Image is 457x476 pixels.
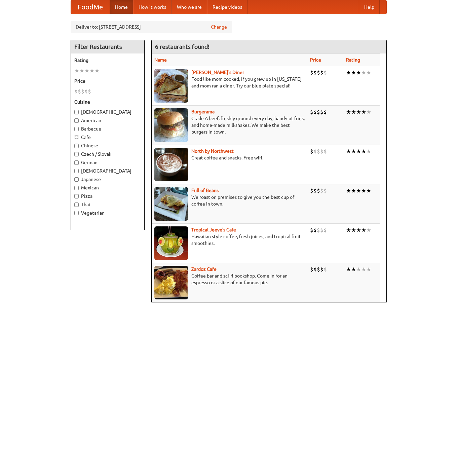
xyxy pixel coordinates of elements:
[74,177,79,182] input: Japanese
[323,187,327,194] li: $
[74,118,79,123] input: American
[351,108,356,116] li: ★
[81,88,84,95] li: $
[74,186,79,190] input: Mexican
[356,108,361,116] li: ★
[211,24,227,30] a: Change
[320,226,323,234] li: $
[323,108,327,116] li: $
[320,148,323,155] li: $
[351,187,356,194] li: ★
[74,109,141,115] label: [DEMOGRAPHIC_DATA]
[351,148,356,155] li: ★
[317,108,320,116] li: $
[191,266,217,272] a: Zardoz Cafe
[310,108,313,116] li: $
[74,160,79,165] input: German
[323,226,327,234] li: $
[84,67,89,74] li: ★
[74,99,141,105] h5: Cuisine
[191,188,219,193] a: Full of Beans
[320,108,323,116] li: $
[323,69,327,76] li: $
[359,0,380,14] a: Help
[74,110,79,114] input: [DEMOGRAPHIC_DATA]
[320,266,323,273] li: $
[74,194,79,198] input: Pizza
[74,211,79,215] input: Vegetarian
[313,69,317,76] li: $
[154,148,188,181] img: north.jpg
[351,266,356,273] li: ★
[317,187,320,194] li: $
[366,266,371,273] li: ★
[310,57,321,63] a: Price
[154,154,305,161] p: Great coffee and snacks. Free wifi.
[154,69,188,103] img: sallys.jpg
[191,109,215,114] b: Burgerama
[74,88,78,95] li: $
[310,226,313,234] li: $
[71,40,144,53] h4: Filter Restaurants
[317,148,320,155] li: $
[366,69,371,76] li: ★
[317,69,320,76] li: $
[310,266,313,273] li: $
[191,148,234,154] a: North by Northwest
[317,266,320,273] li: $
[154,233,305,247] p: Hawaiian style coffee, fresh juices, and tropical fruit smoothies.
[88,88,91,95] li: $
[313,266,317,273] li: $
[110,0,133,14] a: Home
[361,226,366,234] li: ★
[366,108,371,116] li: ★
[356,226,361,234] li: ★
[351,226,356,234] li: ★
[74,78,141,84] h5: Price
[313,148,317,155] li: $
[74,151,141,157] label: Czech / Slovak
[310,69,313,76] li: $
[154,115,305,135] p: Grade A beef, freshly ground every day, hand-cut fries, and home-made milkshakes. We make the bes...
[78,88,81,95] li: $
[74,169,79,173] input: [DEMOGRAPHIC_DATA]
[84,88,88,95] li: $
[74,134,141,141] label: Cafe
[346,226,351,234] li: ★
[207,0,247,14] a: Recipe videos
[74,144,79,148] input: Chinese
[71,21,232,33] div: Deliver to: [STREET_ADDRESS]
[155,43,210,50] ng-pluralize: 6 restaurants found!
[74,203,79,207] input: Thai
[323,266,327,273] li: $
[346,148,351,155] li: ★
[366,148,371,155] li: ★
[154,272,305,286] p: Coffee bar and sci-fi bookshop. Come in for an espresso or a slice of our famous pie.
[79,67,84,74] li: ★
[351,69,356,76] li: ★
[361,148,366,155] li: ★
[89,67,94,74] li: ★
[154,76,305,89] p: Food like mom cooked, if you grew up in [US_STATE] and mom ran a diner. Try our blue plate special!
[74,210,141,216] label: Vegetarian
[191,70,244,75] b: [PERSON_NAME]'s Diner
[323,148,327,155] li: $
[74,67,79,74] li: ★
[320,69,323,76] li: $
[346,187,351,194] li: ★
[172,0,207,14] a: Who we are
[356,148,361,155] li: ★
[356,187,361,194] li: ★
[94,67,100,74] li: ★
[191,227,236,232] a: Tropical Jeeve's Cafe
[154,57,167,63] a: Name
[361,69,366,76] li: ★
[313,108,317,116] li: $
[133,0,172,14] a: How it works
[74,135,79,140] input: Cafe
[154,266,188,299] img: zardoz.jpg
[361,266,366,273] li: ★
